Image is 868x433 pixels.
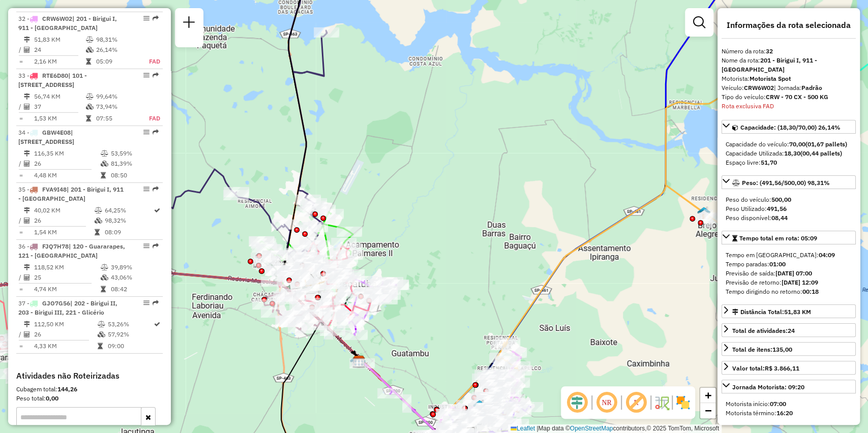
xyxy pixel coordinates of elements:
[689,12,709,33] a: Exibir filtros
[565,390,589,415] span: Ocultar deslocamento
[740,123,841,131] span: Capacidade: (18,30/70,00) 26,14%
[110,148,159,159] td: 53,59%
[705,389,711,401] span: +
[726,278,852,287] div: Previsão de retorno:
[18,215,23,226] td: /
[675,394,691,411] img: Exibir/Ocultar setores
[110,262,159,272] td: 39,89%
[732,383,804,392] div: Jornada Motorista: 09:20
[726,260,852,269] div: Tempo paradas:
[143,243,149,249] em: Opções
[775,269,812,277] strong: [DATE] 07:00
[352,355,366,368] img: CDD Araçatuba
[98,343,103,349] i: Tempo total em rota
[96,91,138,102] td: 99,64%
[18,242,125,259] span: 36 -
[18,15,117,32] span: 32 -
[789,140,805,148] strong: 70,00
[34,215,94,226] td: 26
[86,37,94,43] i: % de utilização do peso
[153,72,159,78] em: Rota exportada
[722,120,856,134] a: Capacidade: (18,30/70,00) 26,14%
[94,207,102,213] i: % de utilização do peso
[42,299,70,307] span: GJO7G56
[726,287,852,296] div: Tempo dirigindo no retorno:
[722,47,856,56] div: Número da rota:
[732,307,811,317] div: Distância Total:
[732,345,792,354] div: Total de itens:
[624,390,648,415] span: Exibir rótulo
[767,205,787,212] strong: 491,56
[722,323,856,337] a: Total de atividades:24
[18,129,74,145] span: | [STREET_ADDRESS]
[722,74,856,83] div: Motorista:
[101,264,108,270] i: % de utilização do peso
[96,102,138,112] td: 73,94%
[511,425,535,432] a: Leaflet
[722,136,856,171] div: Capacidade: (18,30/70,00) 26,14%
[742,179,830,187] span: Peso: (491,56/500,00) 98,31%
[766,47,773,55] strong: 32
[34,148,100,159] td: 116,35 KM
[722,395,856,422] div: Jornada Motorista: 09:20
[594,390,619,415] span: Ocultar NR
[24,94,30,100] i: Distância Total
[42,185,67,193] span: FVA9I48
[732,364,799,373] div: Valor total:
[722,246,856,300] div: Tempo total em rota: 05:09
[154,207,160,213] i: Rota otimizada
[104,215,153,226] td: 98,32%
[34,341,97,351] td: 4,33 KM
[101,274,108,281] i: % de utilização da cubagem
[24,331,30,337] i: Total de Atividades
[34,45,85,55] td: 24
[726,149,852,158] div: Capacidade Utilizada:
[34,205,94,215] td: 40,02 KM
[16,394,163,403] div: Peso total:
[34,329,97,339] td: 26
[42,242,69,250] span: FJQ7H78
[101,150,108,157] i: % de utilização do peso
[34,262,100,272] td: 118,52 KM
[722,102,856,111] div: Rota exclusiva FAD
[179,12,199,35] a: Nova sessão e pesquisa
[86,94,94,100] i: % de utilização do peso
[726,251,852,260] div: Tempo em [GEOGRAPHIC_DATA]:
[722,342,856,356] a: Total de itens:135,00
[101,161,108,167] i: % de utilização da cubagem
[18,272,23,283] td: /
[101,172,106,178] i: Tempo total em rota
[700,388,715,403] a: Zoom in
[802,288,819,295] strong: 00:18
[722,56,856,74] div: Nome da rota:
[42,129,71,136] span: GBW4E08
[98,331,105,337] i: % de utilização da cubagem
[34,56,85,67] td: 2,16 KM
[24,274,30,281] i: Total de Atividades
[722,231,856,244] a: Tempo total em rota: 05:09
[153,300,159,306] em: Rota exportada
[16,371,163,381] h4: Atividades não Roteirizadas
[24,161,30,167] i: Total de Atividades
[774,84,822,91] span: | Jornada:
[722,361,856,375] a: Valor total:R$ 3.866,11
[805,140,847,148] strong: (01,67 pallets)
[46,394,58,402] strong: 0,00
[34,35,85,45] td: 51,83 KM
[771,196,791,203] strong: 500,00
[770,400,786,408] strong: 07:00
[18,72,87,88] span: | 101 - [STREET_ADDRESS]
[18,170,23,180] td: =
[24,218,30,224] i: Total de Atividades
[766,93,828,101] strong: CRW - 70 CX - 500 KG
[18,227,23,237] td: =
[473,399,486,413] img: BIRIGUI
[24,150,30,157] i: Distância Total
[98,321,105,327] i: % de utilização do peso
[138,56,161,67] td: FAD
[705,404,711,417] span: −
[154,321,160,327] i: Rota otimizada
[104,227,153,237] td: 08:09
[18,129,74,145] span: 34 -
[776,409,793,417] strong: 16:20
